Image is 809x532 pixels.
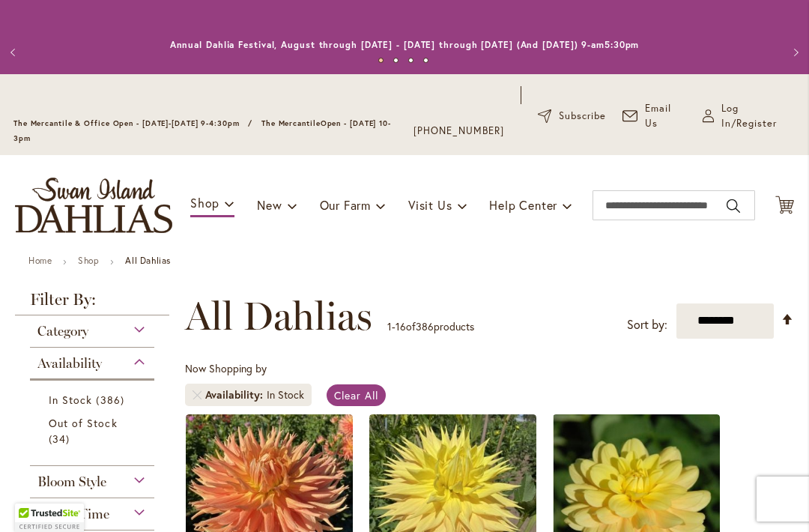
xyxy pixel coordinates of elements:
button: 3 of 4 [408,58,413,63]
span: Availability [37,355,102,372]
button: 4 of 4 [423,58,428,63]
span: Log In/Register [721,101,796,131]
span: Help Center [489,197,557,213]
span: Our Farm [320,197,371,213]
span: 34 [49,431,73,447]
span: Clear All [334,388,378,402]
button: 1 of 4 [378,58,384,63]
span: 386 [96,392,127,408]
span: New [257,197,282,213]
span: The Mercantile & Office Open - [DATE]-[DATE] 9-4:30pm / The Mercantile [13,118,321,128]
a: Out of Stock 34 [49,415,139,447]
a: Remove Availability In Stock [193,390,202,399]
span: Shop [190,195,219,211]
span: Bloom Style [37,474,106,490]
button: 2 of 4 [393,58,399,63]
strong: All Dahlias [125,255,171,266]
span: Email Us [645,101,686,131]
button: Next [779,37,809,67]
span: Visit Us [408,197,452,213]
span: Category [37,323,88,339]
a: Email Us [622,101,686,131]
span: All Dahlias [185,294,372,339]
a: In Stock 386 [49,392,139,408]
a: Clear All [327,384,386,406]
a: Log In/Register [703,101,796,131]
span: 386 [416,319,434,333]
a: Home [28,255,52,266]
a: [PHONE_NUMBER] [413,124,504,139]
iframe: Launch Accessibility Center [11,479,53,521]
div: In Stock [267,387,304,402]
span: Now Shopping by [185,361,267,375]
span: Availability [205,387,267,402]
p: - of products [387,315,474,339]
strong: Filter By: [15,291,169,315]
span: Subscribe [559,109,606,124]
a: Subscribe [538,109,606,124]
span: Out of Stock [49,416,118,430]
span: In Stock [49,393,92,407]
span: 16 [396,319,406,333]
span: 1 [387,319,392,333]
label: Sort by: [627,311,667,339]
a: Annual Dahlia Festival, August through [DATE] - [DATE] through [DATE] (And [DATE]) 9-am5:30pm [170,39,640,50]
a: store logo [15,178,172,233]
a: Shop [78,255,99,266]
